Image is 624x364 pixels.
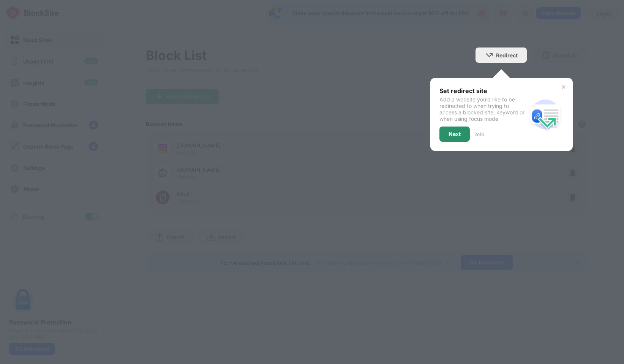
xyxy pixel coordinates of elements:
div: Next [449,131,461,137]
div: Add a website you’d like to be redirected to when trying to access a blocked site, keyword or whe... [439,96,527,122]
div: 2 of 3 [474,131,484,137]
div: Redirect [496,52,518,59]
div: Set redirect site [439,87,527,95]
img: redirect.svg [527,96,564,133]
img: x-button.svg [561,84,567,90]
